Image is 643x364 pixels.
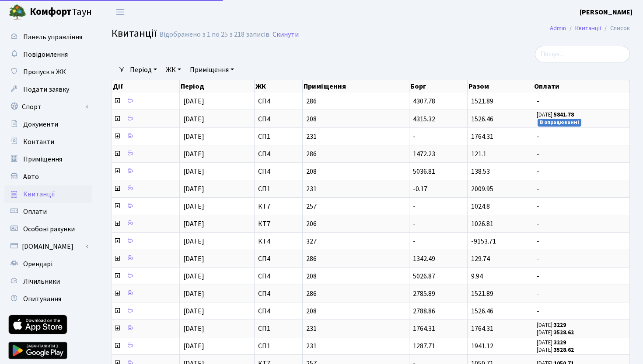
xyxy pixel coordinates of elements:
[537,133,626,140] span: -
[533,80,630,93] th: Оплати
[306,220,405,227] span: 206
[471,306,493,316] span: 1526.46
[471,96,493,106] span: 1521.89
[258,98,299,105] span: СП4
[306,98,405,105] span: 286
[471,132,493,141] span: 1764.31
[413,324,435,333] span: 1764.31
[23,207,47,216] span: Оплати
[4,98,92,116] a: Спорт
[306,325,405,332] span: 231
[186,62,238,77] a: Приміщення
[537,321,566,329] small: [DATE]:
[413,306,435,316] span: 2788.86
[23,67,66,77] span: Пропуск в ЖК
[258,255,299,262] span: СП4
[258,116,299,123] span: СП4
[306,151,405,158] span: 286
[258,168,299,175] span: СП4
[306,185,405,192] span: 231
[258,238,299,245] span: КТ4
[23,172,39,182] span: Авто
[554,339,566,347] b: 3229
[23,120,58,129] span: Документи
[112,80,180,93] th: Дії
[258,151,299,158] span: СП4
[306,308,405,315] span: 208
[180,80,255,93] th: Період
[554,329,574,337] b: 3528.62
[4,116,92,133] a: Документи
[23,85,69,94] span: Подати заявку
[554,111,574,119] b: 5841.78
[4,168,92,185] a: Авто
[413,341,435,351] span: 1287.71
[23,32,82,42] span: Панель управління
[468,80,533,93] th: Разом
[471,254,490,264] span: 129.74
[4,28,92,46] a: Панель управління
[4,46,92,63] a: Повідомлення
[183,96,204,106] span: [DATE]
[258,273,299,280] span: СП4
[471,271,483,281] span: 9.94
[183,341,204,351] span: [DATE]
[537,111,574,119] small: [DATE]:
[413,184,427,194] span: -0.17
[23,189,55,199] span: Квитанції
[413,167,435,176] span: 5036.81
[537,273,626,280] span: -
[537,203,626,210] span: -
[112,26,157,41] span: Квитанції
[183,289,204,299] span: [DATE]
[471,237,496,246] span: -9153.71
[23,277,60,286] span: Лічильники
[23,155,62,164] span: Приміщення
[306,238,405,245] span: 327
[413,149,435,159] span: 1472.23
[183,254,204,264] span: [DATE]
[303,80,409,93] th: Приміщення
[306,273,405,280] span: 208
[413,254,435,264] span: 1342.49
[306,203,405,210] span: 257
[4,185,92,203] a: Квитанції
[23,50,68,59] span: Повідомлення
[580,7,633,17] a: [PERSON_NAME]
[537,308,626,315] span: -
[306,133,405,140] span: 231
[471,289,493,299] span: 1521.89
[183,114,204,124] span: [DATE]
[126,62,161,77] a: Період
[537,290,626,297] span: -
[413,289,435,299] span: 2785.89
[258,185,299,192] span: СП1
[4,203,92,220] a: Оплати
[258,308,299,315] span: СП4
[183,202,204,211] span: [DATE]
[306,168,405,175] span: 208
[471,341,493,351] span: 1941.12
[162,62,185,77] a: ЖК
[4,81,92,98] a: Подати заявку
[535,46,630,62] input: Пошук...
[471,149,486,159] span: 121.1
[537,151,626,158] span: -
[413,132,416,141] span: -
[537,255,626,262] span: -
[306,343,405,350] span: 231
[554,321,566,329] b: 3229
[413,237,416,246] span: -
[4,273,92,290] a: Лічильники
[183,306,204,316] span: [DATE]
[306,116,405,123] span: 208
[30,5,72,19] b: Комфорт
[413,271,435,281] span: 5026.87
[258,325,299,332] span: СП1
[258,343,299,350] span: СП1
[413,219,416,229] span: -
[537,339,566,347] small: [DATE]:
[575,24,601,33] a: Квитанції
[9,3,26,21] img: logo.png
[258,133,299,140] span: СП1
